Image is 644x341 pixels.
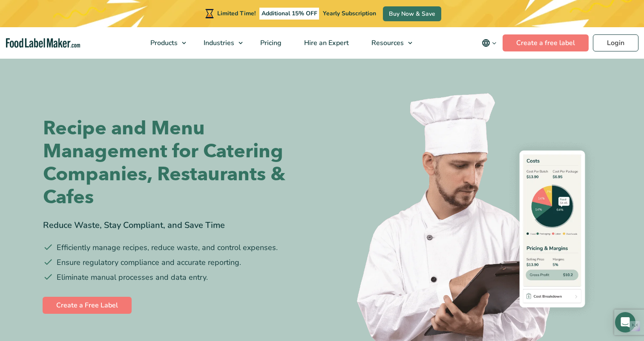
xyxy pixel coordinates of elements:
a: Industries [193,27,247,59]
a: Hire an Expert [293,27,358,59]
span: Pricing [258,38,282,48]
span: Resources [369,38,405,48]
li: Efficiently manage recipes, reduce waste, and control expenses. [43,242,316,253]
a: Resources [360,27,417,59]
span: Industries [201,38,235,48]
div: Open Intercom Messenger [615,312,635,332]
a: Pricing [249,27,291,59]
div: Reduce Waste, Stay Compliant, and Save Time [43,219,316,232]
span: Additional 15% OFF [259,8,319,20]
span: Hire an Expert [302,38,350,48]
a: Products [139,27,190,59]
li: Eliminate manual processes and data entry. [43,272,316,283]
span: Yearly Subscription [323,9,376,17]
span: Limited Time! [217,9,256,17]
a: Create a Free Label [43,297,132,314]
li: Ensure regulatory compliance and accurate reporting. [43,257,316,268]
a: Login [593,34,638,51]
span: Products [148,38,178,48]
h1: Recipe and Menu Management for Catering Companies, Restaurants & Cafes [43,117,316,209]
a: Create a free label [503,34,589,51]
a: Buy Now & Save [383,6,441,21]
